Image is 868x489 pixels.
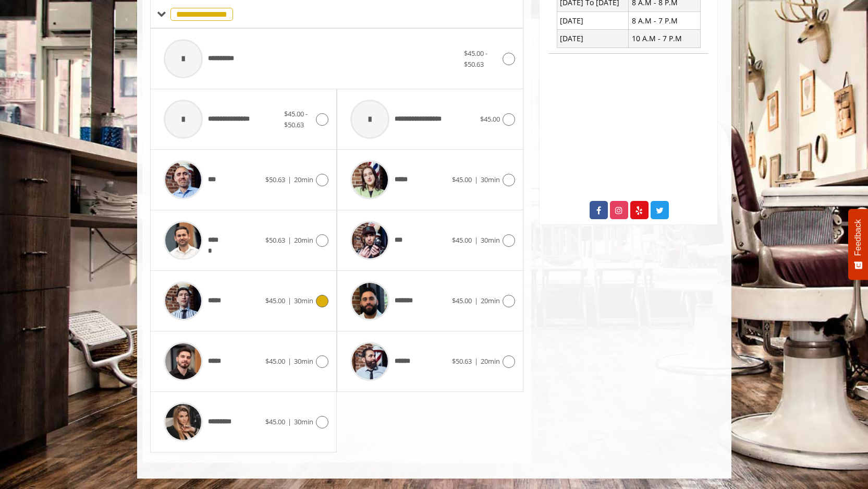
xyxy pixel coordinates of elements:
span: $50.63 [452,356,472,366]
span: | [474,356,478,366]
span: 20min [294,175,313,184]
span: 30min [294,296,313,305]
span: $45.00 [452,175,472,184]
span: $45.00 [480,114,500,124]
span: | [288,296,291,305]
span: $45.00 [265,356,285,366]
button: Feedback - Show survey [848,209,868,280]
span: | [288,235,291,245]
span: Feedback [853,219,863,256]
span: $45.00 [452,296,472,305]
span: | [288,417,291,426]
span: 20min [294,235,313,245]
span: $50.63 [265,175,285,184]
span: | [474,175,478,184]
span: 30min [481,175,500,184]
td: [DATE] [557,30,629,47]
span: | [474,235,478,245]
span: $45.00 - $50.63 [284,109,308,129]
span: | [474,296,478,305]
td: 8 A.M - 7 P.M [629,12,701,30]
span: $45.00 [265,417,285,426]
span: 30min [294,417,313,426]
span: 30min [294,356,313,366]
span: $45.00 [452,235,472,245]
span: | [288,175,291,184]
span: 20min [481,356,500,366]
span: 30min [481,235,500,245]
td: [DATE] [557,12,629,30]
span: $50.63 [265,235,285,245]
span: 20min [481,296,500,305]
td: 10 A.M - 7 P.M [629,30,701,47]
span: | [288,356,291,366]
span: $45.00 - $50.63 [464,49,487,69]
span: $45.00 [265,296,285,305]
